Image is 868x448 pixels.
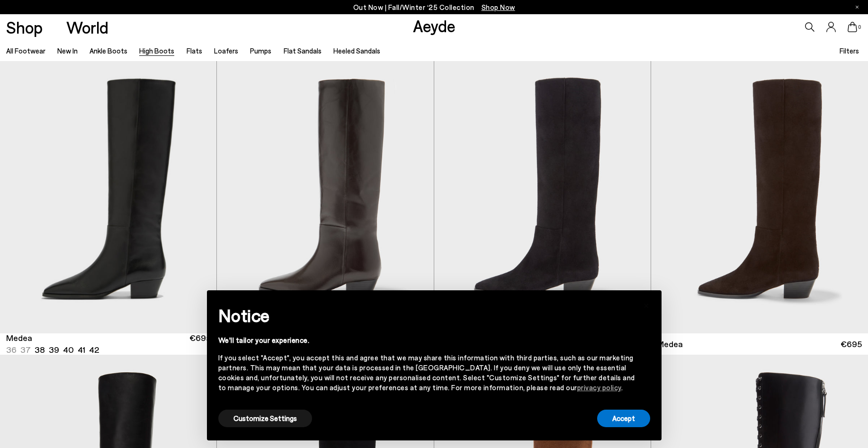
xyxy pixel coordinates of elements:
[35,344,45,356] li: 38
[284,46,322,55] a: Flat Sandals
[218,335,635,345] div: We'll tailor your experience.
[577,383,621,392] a: privacy policy
[333,46,380,55] a: Heeled Sandals
[216,61,433,333] div: 2 / 6
[6,19,43,36] a: Shop
[651,61,868,333] img: Medea Suede Knee-High Boots
[218,303,635,328] h2: Notice
[89,344,99,356] li: 42
[657,338,683,350] span: Medea
[597,410,650,427] button: Accept
[840,46,859,55] span: Filters
[6,46,45,55] a: All Footwear
[89,46,127,55] a: Ankle Boots
[857,25,862,30] span: 0
[216,61,433,333] img: Medea Knee-High Boots
[250,46,271,55] a: Pumps
[413,16,456,36] a: Aeyde
[189,332,211,356] span: €695
[139,46,174,55] a: High Boots
[353,1,515,13] p: Out Now | Fall/Winter ‘25 Collection
[218,353,635,393] div: If you select "Accept", you accept this and agree that we may share this information with third p...
[214,46,238,55] a: Loafers
[63,344,74,356] li: 40
[841,338,862,350] span: €695
[49,344,59,356] li: 39
[6,344,96,356] ul: variant
[635,293,658,316] button: Close this notice
[482,3,515,11] span: Navigate to /collections/new-in
[66,19,108,36] a: World
[6,332,32,344] span: Medea
[57,46,78,55] a: New In
[848,22,857,32] a: 0
[651,333,868,355] a: Medea €695
[217,61,433,333] img: Medea Knee-High Boots
[643,297,650,311] span: ×
[434,61,651,333] img: Medea Suede Knee-High Boots
[218,410,312,427] button: Customize Settings
[187,46,202,55] a: Flats
[78,344,85,356] li: 41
